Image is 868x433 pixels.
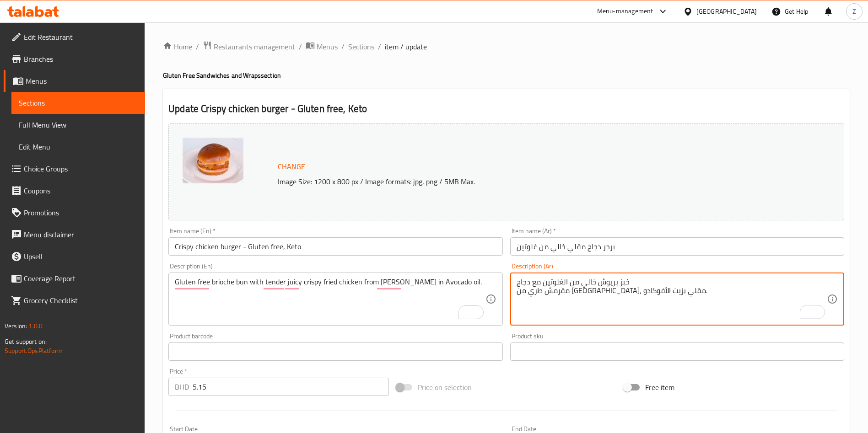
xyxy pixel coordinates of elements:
textarea: To enrich screen reader interactions, please activate Accessibility in Grammarly extension settings [175,278,485,321]
a: Support.OpsPlatform [5,345,63,357]
h2: Update Crispy chicken burger - Gluten free, Keto [168,102,844,116]
span: Grocery Checklist [24,295,138,306]
a: Menus [306,41,338,53]
span: item / update [385,41,427,52]
p: BHD [175,381,189,392]
span: Get support on: [5,336,47,347]
span: Coverage Report [24,273,138,284]
input: Enter name Ar [510,237,844,256]
input: Enter name En [168,237,502,256]
a: Branches [4,48,145,70]
span: Edit Menu [19,141,138,152]
span: Menu disclaimer [24,229,138,240]
a: Full Menu View [11,114,145,136]
p: Image Size: 1200 x 800 px / Image formats: jpg, png / 5MB Max. [274,176,760,187]
a: Choice Groups [4,158,145,180]
textarea: To enrich screen reader interactions, please activate Accessibility in Grammarly extension settings [517,278,827,321]
span: Full Menu View [19,119,138,130]
span: Menus [26,75,138,86]
span: Sections [19,97,138,108]
span: Version: [5,320,27,332]
input: Please enter price [193,378,389,396]
a: Edit Menu [11,136,145,158]
span: Coupons [24,185,138,196]
button: Change [274,157,309,176]
a: Coverage Report [4,267,145,289]
li: / [299,41,302,52]
span: Choice Groups [24,163,138,174]
span: Edit Restaurant [24,32,138,43]
span: Promotions [24,207,138,218]
a: Edit Restaurant [4,26,145,48]
a: Coupons [4,180,145,202]
input: Please enter product sku [510,342,844,361]
a: Grocery Checklist [4,289,145,311]
span: Free item [645,382,674,393]
h4: Gluten Free Sandwiches and Wraps section [163,71,850,80]
span: Price on selection [418,382,472,393]
img: mmw_638868809306377305 [183,138,243,183]
a: Menus [4,70,145,92]
div: [GEOGRAPHIC_DATA] [696,6,757,16]
a: Restaurants management [203,41,295,53]
li: / [341,41,345,52]
a: Sections [11,92,145,114]
span: Change [278,160,305,173]
input: Please enter product barcode [168,342,502,361]
div: Menu-management [597,6,653,17]
span: Restaurants management [214,41,295,52]
span: 1.0.0 [28,320,43,332]
nav: breadcrumb [163,41,850,53]
a: Sections [348,41,374,52]
span: Z [852,6,856,16]
span: Menus [317,41,338,52]
a: Home [163,41,192,52]
a: Upsell [4,246,145,267]
a: Menu disclaimer [4,224,145,246]
a: Promotions [4,202,145,224]
span: Branches [24,53,138,64]
li: / [378,41,381,52]
span: Upsell [24,251,138,262]
li: / [196,41,199,52]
